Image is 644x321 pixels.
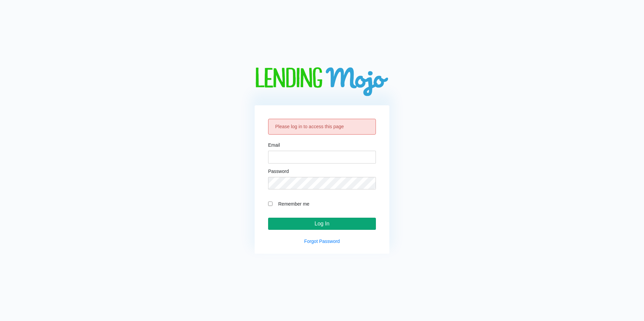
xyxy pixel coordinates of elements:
[268,119,376,135] div: Please log in to access this page
[268,143,280,147] label: Email
[268,218,376,230] input: Log In
[275,200,376,208] label: Remember me
[255,67,389,97] img: logo-big.png
[268,169,289,174] label: Password
[304,239,340,244] a: Forgot Password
